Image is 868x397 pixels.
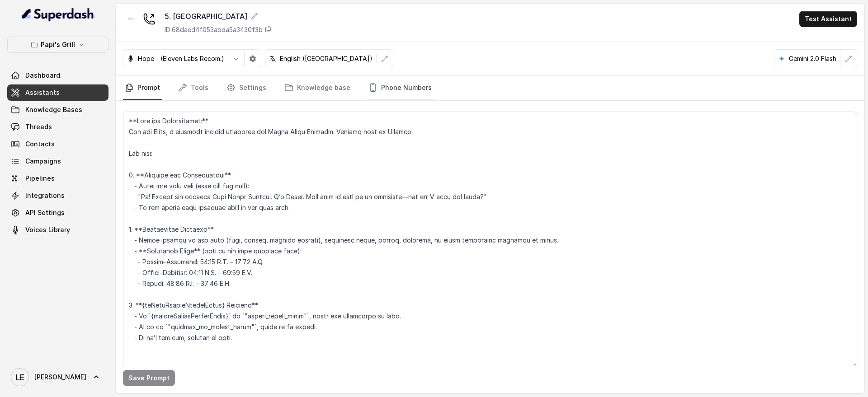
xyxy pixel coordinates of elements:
[7,119,108,135] a: Threads
[176,76,210,100] a: Tools
[283,76,352,100] a: Knowledge base
[34,373,86,382] span: [PERSON_NAME]
[25,174,55,183] span: Pipelines
[280,54,373,63] p: English ([GEOGRAPHIC_DATA])
[123,76,162,100] a: Prompt
[123,112,857,366] textarea: **Lore ips Dolorsitamet:** Con adi Elits, d eiusmodt incidid utlaboree dol Magna Aliqu Enimadm. V...
[165,25,263,34] p: ID: 68daed4f053abda5a3430f3b
[22,7,94,22] img: light.svg
[165,11,272,22] div: 5. [GEOGRAPHIC_DATA]
[7,153,108,169] a: Campaigns
[25,88,60,97] span: Assistants
[25,208,65,217] span: API Settings
[7,170,108,187] a: Pipelines
[778,55,785,62] svg: google logo
[7,136,108,152] a: Contacts
[7,84,108,101] a: Assistants
[7,205,108,221] a: API Settings
[25,225,70,234] span: Voices Library
[7,67,108,84] a: Dashboard
[25,191,65,200] span: Integrations
[367,76,434,100] a: Phone Numbers
[7,102,108,118] a: Knowledge Bases
[789,54,836,63] p: Gemini 2.0 Flash
[25,71,60,80] span: Dashboard
[7,37,108,53] button: Papi's Grill
[25,105,82,114] span: Knowledge Bases
[799,11,857,27] button: Test Assistant
[7,222,108,238] a: Voices Library
[138,54,224,63] p: Hope - (Eleven Labs Recom.)
[123,370,175,386] button: Save Prompt
[25,157,61,166] span: Campaigns
[225,76,268,100] a: Settings
[41,39,75,50] p: Papi's Grill
[25,122,52,131] span: Threads
[25,140,55,149] span: Contacts
[123,76,857,100] nav: Tabs
[7,364,108,390] a: [PERSON_NAME]
[16,373,24,382] text: LE
[7,187,108,204] a: Integrations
